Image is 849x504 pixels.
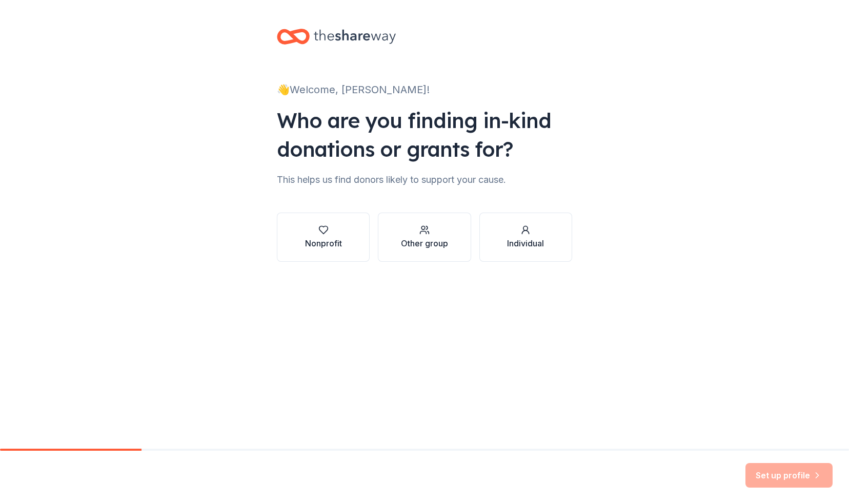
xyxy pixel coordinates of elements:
[507,237,544,249] div: Individual
[401,237,448,249] div: Other group
[277,213,370,262] button: Nonprofit
[479,213,572,262] button: Individual
[277,106,572,163] div: Who are you finding in-kind donations or grants for?
[277,81,572,98] div: 👋 Welcome, [PERSON_NAME]!
[378,213,471,262] button: Other group
[305,237,342,249] div: Nonprofit
[277,172,572,188] div: This helps us find donors likely to support your cause.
